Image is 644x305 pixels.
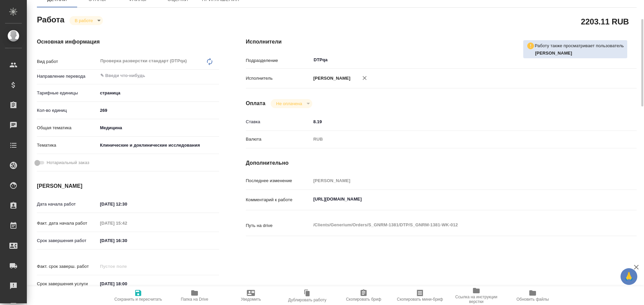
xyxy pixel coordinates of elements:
[37,281,98,287] p: Срок завершения услуги
[392,286,448,305] button: Скопировать мини-бриф
[581,16,629,27] h2: 2203.11 RUB
[98,140,219,151] div: Клинические и доклинические исследования
[311,219,604,231] textarea: /Clients/Generium/Orders/S_GNRM-1381/DTP/S_GNRM-1381-WK-012
[246,119,311,125] p: Ставка
[346,297,381,302] span: Скопировать бриф
[311,176,604,185] input: Пустое поле
[69,16,103,25] div: В работе
[98,122,219,134] div: Медицина
[37,142,98,149] p: Тематика
[98,105,219,115] input: ✎ Введи что-нибудь
[504,286,561,305] button: Обновить файлы
[535,51,572,56] b: [PERSON_NAME]
[311,75,351,82] p: [PERSON_NAME]
[98,279,156,289] input: ✎ Введи что-нибудь
[288,298,326,302] span: Дублировать работу
[241,297,261,302] span: Уведомить
[311,134,604,145] div: RUB
[623,270,635,284] span: 🙏
[397,297,443,302] span: Скопировать мини-бриф
[110,286,166,305] button: Сохранить и пересчитать
[621,268,637,285] button: 🙏
[246,57,311,64] p: Подразделение
[114,297,162,302] span: Сохранить и пересчитать
[37,107,98,114] p: Кол-во единиц
[246,159,637,167] h4: Дополнительно
[215,75,217,76] button: Open
[535,43,624,49] p: Работу также просматривает пользователь
[246,177,311,184] p: Последнее изменение
[448,286,504,305] button: Ссылка на инструкции верстки
[279,286,335,305] button: Дублировать работу
[37,201,98,208] p: Дата начала работ
[37,73,98,80] p: Направление перевода
[246,75,311,82] p: Исполнитель
[47,159,89,166] span: Нотариальный заказ
[181,297,208,302] span: Папка на Drive
[335,286,392,305] button: Скопировать бриф
[37,237,98,244] p: Срок завершения работ
[246,222,311,229] p: Путь на drive
[311,194,604,205] textarea: [URL][DOMAIN_NAME]
[535,50,624,57] p: Оксютович Ирина
[37,220,98,227] p: Факт. дата начала работ
[223,286,279,305] button: Уведомить
[98,87,219,99] div: страница
[271,99,312,108] div: В работе
[166,286,223,305] button: Папка на Drive
[600,59,602,61] button: Open
[98,236,156,245] input: ✎ Введи что-нибудь
[246,136,311,143] p: Валюта
[73,18,95,23] button: В работе
[246,99,266,107] h4: Оплата
[37,125,98,131] p: Общая тематика
[100,72,195,80] input: ✎ Введи что-нибудь
[311,117,604,127] input: ✎ Введи что-нибудь
[37,38,219,46] h4: Основная информация
[246,197,311,203] p: Комментарий к работе
[357,71,372,85] button: Удалить исполнителя
[274,101,304,106] button: Не оплачена
[517,297,549,302] span: Обновить файлы
[246,38,637,46] h4: Исполнители
[98,261,156,271] input: Пустое поле
[37,90,98,96] p: Тарифные единицы
[98,218,156,228] input: Пустое поле
[37,13,64,25] h2: Работа
[452,295,500,304] span: Ссылка на инструкции верстки
[37,182,219,190] h4: [PERSON_NAME]
[37,263,98,270] p: Факт. срок заверш. работ
[37,58,98,65] p: Вид работ
[98,199,156,209] input: ✎ Введи что-нибудь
